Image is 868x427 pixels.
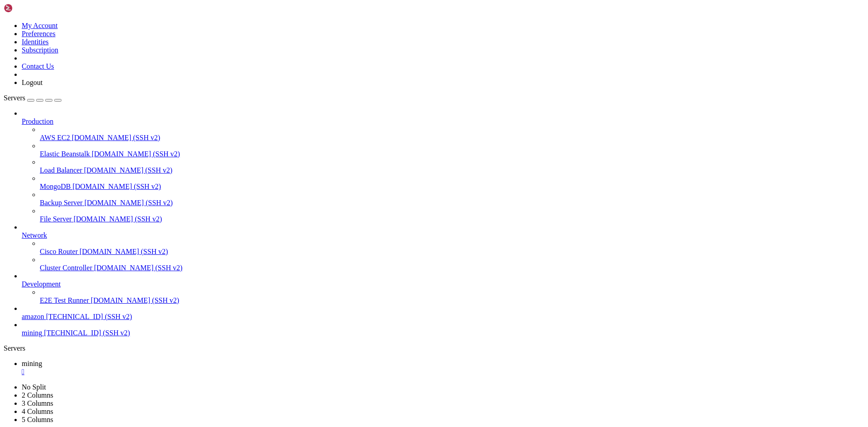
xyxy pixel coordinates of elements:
[22,383,46,391] a: No Split
[22,313,864,321] a: amazon [TECHNICAL_ID] (SSH v2)
[94,264,183,272] span: [DOMAIN_NAME] (SSH v2)
[4,94,61,102] a: Servers
[22,360,864,376] a: mining
[22,117,864,126] a: Production
[84,166,173,174] span: [DOMAIN_NAME] (SSH v2)
[22,360,42,367] span: mining
[80,248,168,255] span: [DOMAIN_NAME] (SSH v2)
[22,391,53,399] a: 2 Columns
[40,256,864,272] li: Cluster Controller [DOMAIN_NAME] (SSH v2)
[74,215,162,223] span: [DOMAIN_NAME] (SSH v2)
[22,38,49,46] a: Identities
[40,174,864,191] li: MongoDB [DOMAIN_NAME] (SSH v2)
[40,134,864,142] a: AWS EC2 [DOMAIN_NAME] (SSH v2)
[40,215,864,223] a: File Server [DOMAIN_NAME] (SSH v2)
[40,296,864,305] a: E2E Test Runner [DOMAIN_NAME] (SSH v2)
[40,248,78,255] span: Cisco Router
[40,183,864,191] a: MongoDB [DOMAIN_NAME] (SSH v2)
[40,199,83,206] span: Backup Server
[40,166,82,174] span: Load Balancer
[22,231,47,239] span: Network
[22,280,61,288] span: Development
[40,248,864,256] a: Cisco Router [DOMAIN_NAME] (SSH v2)
[22,313,44,320] span: amazon
[22,368,864,376] a: 
[22,416,53,423] a: 5 Columns
[22,305,864,321] li: amazon [TECHNICAL_ID] (SSH v2)
[22,408,53,415] a: 4 Columns
[40,158,864,174] li: Load Balancer [DOMAIN_NAME] (SSH v2)
[40,183,71,190] span: MongoDB
[72,183,161,190] span: [DOMAIN_NAME] (SSH v2)
[40,296,89,304] span: E2E Test Runner
[22,231,864,239] a: Network
[22,109,864,223] li: Production
[22,321,864,337] li: mining [TECHNICAL_ID] (SSH v2)
[22,399,53,407] a: 3 Columns
[22,223,864,272] li: Network
[92,150,180,158] span: [DOMAIN_NAME] (SSH v2)
[22,46,58,54] a: Subscription
[40,264,864,272] a: Cluster Controller [DOMAIN_NAME] (SSH v2)
[40,134,70,141] span: AWS EC2
[40,126,864,142] li: AWS EC2 [DOMAIN_NAME] (SSH v2)
[22,79,42,86] a: Logout
[85,199,173,206] span: [DOMAIN_NAME] (SSH v2)
[22,117,53,125] span: Production
[4,344,864,352] div: Servers
[22,280,864,288] a: Development
[40,239,864,256] li: Cisco Router [DOMAIN_NAME] (SSH v2)
[22,272,864,305] li: Development
[40,191,864,207] li: Backup Server [DOMAIN_NAME] (SSH v2)
[40,142,864,158] li: Elastic Beanstalk [DOMAIN_NAME] (SSH v2)
[4,94,25,102] span: Servers
[46,313,132,320] span: [TECHNICAL_ID] (SSH v2)
[40,199,864,207] a: Backup Server [DOMAIN_NAME] (SSH v2)
[40,150,864,158] a: Elastic Beanstalk [DOMAIN_NAME] (SSH v2)
[40,166,864,174] a: Load Balancer [DOMAIN_NAME] (SSH v2)
[22,30,56,38] a: Preferences
[72,134,160,141] span: [DOMAIN_NAME] (SSH v2)
[22,329,42,337] span: mining
[40,150,90,158] span: Elastic Beanstalk
[22,22,58,29] a: My Account
[40,288,864,305] li: E2E Test Runner [DOMAIN_NAME] (SSH v2)
[44,329,130,337] span: [TECHNICAL_ID] (SSH v2)
[4,4,56,13] img: Shellngn
[40,207,864,223] li: File Server [DOMAIN_NAME] (SSH v2)
[40,215,72,223] span: File Server
[91,296,179,304] span: [DOMAIN_NAME] (SSH v2)
[22,329,864,337] a: mining [TECHNICAL_ID] (SSH v2)
[40,264,92,272] span: Cluster Controller
[22,62,54,70] a: Contact Us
